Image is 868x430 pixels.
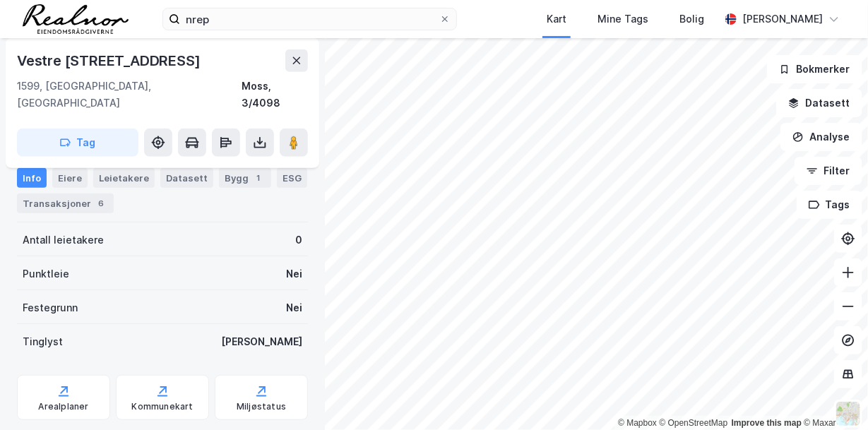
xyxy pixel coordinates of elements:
[679,11,704,28] div: Bolig
[742,11,823,28] div: [PERSON_NAME]
[797,191,862,219] button: Tags
[732,418,802,428] a: Improve this map
[797,362,868,430] div: Kontrollprogram for chat
[286,299,302,316] div: Nei
[660,418,728,428] a: OpenStreetMap
[23,4,129,34] img: realnor-logo.934646d98de889bb5806.png
[17,129,138,157] button: Tag
[767,55,862,83] button: Bokmerker
[17,78,242,112] div: 1599, [GEOGRAPHIC_DATA], [GEOGRAPHIC_DATA]
[277,168,307,188] div: ESG
[547,11,566,28] div: Kart
[160,168,213,188] div: Datasett
[180,8,439,30] input: Søk på adresse, matrikkel, gårdeiere, leietakere eller personer
[52,168,88,188] div: Eiere
[23,333,63,350] div: Tinglyst
[251,171,266,185] div: 1
[242,78,308,112] div: Moss, 3/4098
[780,123,862,151] button: Analyse
[23,232,104,249] div: Antall leietakere
[221,333,302,350] div: [PERSON_NAME]
[23,265,69,282] div: Punktleie
[131,401,193,412] div: Kommunekart
[795,157,862,185] button: Filter
[237,401,286,412] div: Miljøstatus
[17,168,47,188] div: Info
[94,196,108,210] div: 6
[23,299,78,316] div: Festegrunn
[93,168,155,188] div: Leietakere
[17,193,114,213] div: Transaksjoner
[295,232,302,249] div: 0
[286,265,302,282] div: Nei
[17,49,203,72] div: Vestre [STREET_ADDRESS]
[797,362,868,430] iframe: Chat Widget
[598,11,648,28] div: Mine Tags
[618,418,657,428] a: Mapbox
[38,401,88,412] div: Arealplaner
[219,168,271,188] div: Bygg
[776,89,862,117] button: Datasett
